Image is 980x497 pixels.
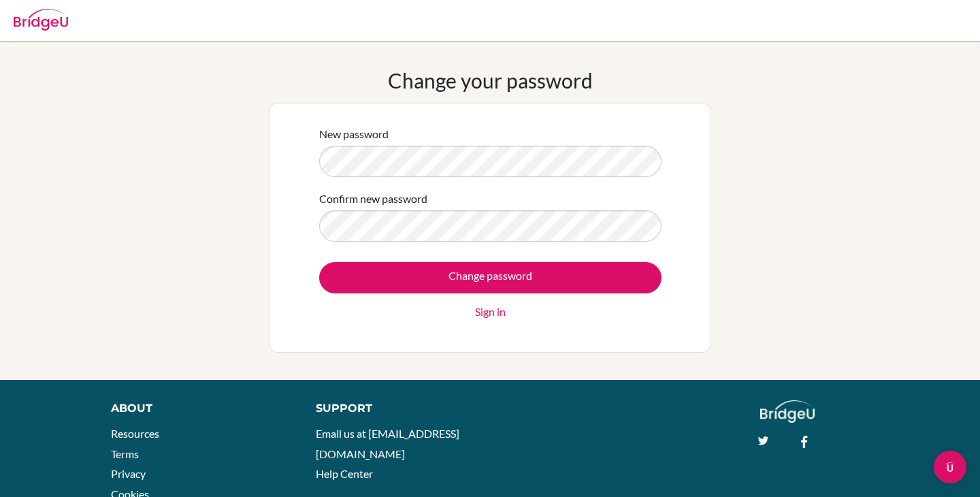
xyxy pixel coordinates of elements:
[316,427,459,460] a: Email us at [EMAIL_ADDRESS][DOMAIN_NAME]
[934,451,966,483] div: Open Intercom Messenger
[316,467,373,480] a: Help Center
[111,400,285,417] div: About
[319,262,661,293] input: Change password
[111,447,139,460] a: Terms
[319,191,427,207] label: Confirm new password
[760,400,815,423] img: logo_white@2x-f4f0deed5e89b7ecb1c2cc34c3e3d731f90f0f143d5ea2071677605dd97b5244.png
[475,304,506,320] a: Sign in
[316,400,476,417] div: Support
[319,126,389,142] label: New password
[388,68,593,93] h1: Change your password
[111,467,146,480] a: Privacy
[14,9,68,31] img: Bridge-U
[111,427,159,440] a: Resources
